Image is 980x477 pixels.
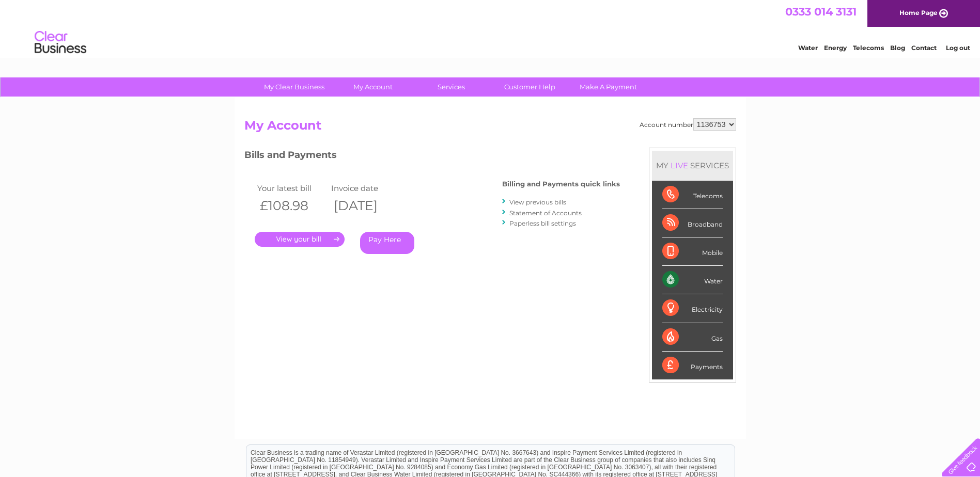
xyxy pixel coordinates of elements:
[409,77,494,97] a: Services
[487,77,572,97] a: Customer Help
[244,148,620,166] h3: Bills and Payments
[330,77,415,97] a: My Account
[244,118,736,138] h2: My Account
[252,77,337,97] a: My Clear Business
[662,237,723,266] div: Mobile
[360,232,414,254] a: Pay Here
[662,266,723,294] div: Water
[329,181,403,195] td: Invoice date
[246,6,735,50] div: Clear Business is a trading name of Verastar Limited (registered in [GEOGRAPHIC_DATA] No. 3667643...
[853,44,884,52] a: Telecoms
[34,27,87,58] img: logo.png
[255,195,329,216] th: £108.98
[662,181,723,209] div: Telecoms
[509,209,582,217] a: Statement of Accounts
[911,44,937,52] a: Contact
[255,232,345,247] a: .
[824,44,847,52] a: Energy
[566,77,651,97] a: Make A Payment
[785,5,857,18] a: 0333 014 3131
[329,195,403,216] th: [DATE]
[509,198,566,206] a: View previous bills
[662,294,723,323] div: Electricity
[509,219,576,227] a: Paperless bill settings
[662,323,723,352] div: Gas
[652,151,733,180] div: MY SERVICES
[662,209,723,237] div: Broadband
[946,44,970,52] a: Log out
[640,118,736,131] div: Account number
[668,161,690,170] div: LIVE
[798,44,818,52] a: Water
[890,44,905,52] a: Blog
[502,180,620,188] h4: Billing and Payments quick links
[255,181,329,195] td: Your latest bill
[662,352,723,379] div: Payments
